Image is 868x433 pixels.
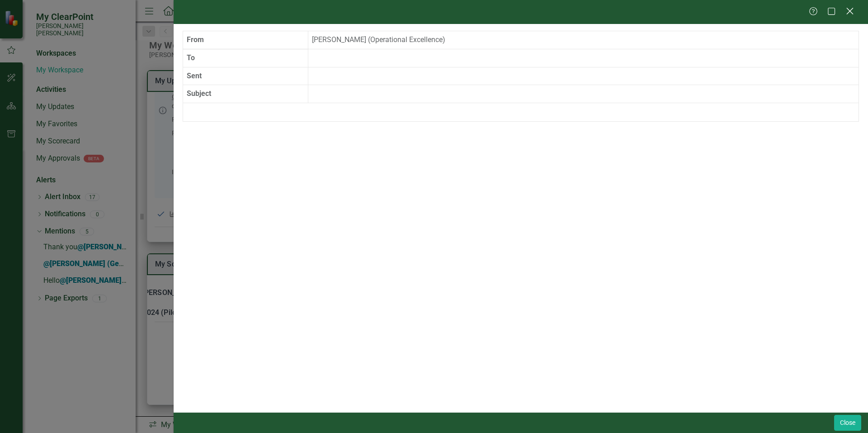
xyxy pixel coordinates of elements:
th: Sent [183,67,308,85]
th: From [183,31,308,49]
td: [PERSON_NAME] (Operational Excellence) [308,31,859,49]
th: Subject [183,85,308,103]
button: Close [834,415,861,431]
th: To [183,49,308,67]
